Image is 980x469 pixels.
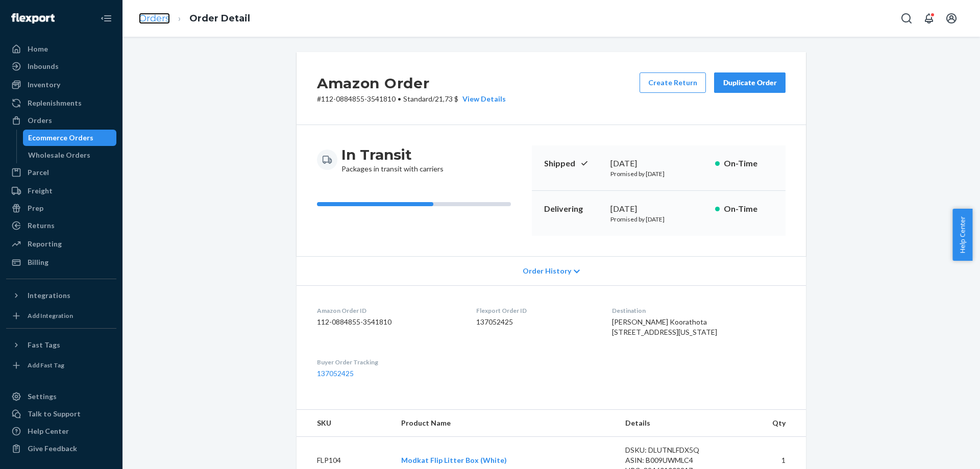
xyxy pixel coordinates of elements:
[11,13,55,23] img: Flexport logo
[317,94,506,104] p: # 112-0884855-3541810 / 21,73 $
[724,158,773,169] p: On-Time
[919,8,939,29] button: Open notifications
[317,358,460,366] dt: Buyer Order Tracking
[189,13,250,24] a: Order Detail
[476,306,595,315] dt: Flexport Order ID
[6,41,116,57] a: Home
[640,72,706,93] button: Create Return
[617,410,729,437] th: Details
[393,410,617,437] th: Product Name
[398,94,401,103] span: •
[28,443,77,454] div: Give Feedback
[6,388,116,405] a: Settings
[544,203,602,215] p: Delivering
[458,94,506,104] button: View Details
[317,72,506,94] h2: Amazon Order
[28,133,93,143] div: Ecommerce Orders
[28,311,73,320] div: Add Integration
[6,77,116,93] a: Inventory
[28,167,49,178] div: Parcel
[941,8,962,29] button: Open account menu
[28,426,69,436] div: Help Center
[28,186,53,196] div: Freight
[612,317,717,336] span: [PERSON_NAME] Koorathota [STREET_ADDRESS][US_STATE]
[341,145,444,174] div: Packages in transit with carriers
[23,130,117,146] a: Ecommerce Orders
[714,72,786,93] button: Duplicate Order
[6,357,116,374] a: Add Fast Tag
[28,150,90,160] div: Wholesale Orders
[723,78,777,88] div: Duplicate Order
[341,145,444,164] h3: In Transit
[729,410,806,437] th: Qty
[6,58,116,75] a: Inbounds
[28,44,48,54] div: Home
[403,94,432,103] span: Standard
[28,80,60,90] div: Inventory
[28,115,52,126] div: Orders
[610,215,707,224] p: Promised by [DATE]
[544,158,602,169] p: Shipped
[317,306,460,315] dt: Amazon Order ID
[625,445,721,455] div: DSKU: DLUTNLFDX5Q
[6,440,116,457] button: Give Feedback
[131,4,258,34] ol: breadcrumbs
[28,98,82,108] div: Replenishments
[28,257,48,267] div: Billing
[28,409,81,419] div: Talk to Support
[476,317,595,327] dd: 137052425
[724,203,773,215] p: On-Time
[28,290,70,301] div: Integrations
[28,220,55,231] div: Returns
[610,158,707,169] div: [DATE]
[610,203,707,215] div: [DATE]
[6,308,116,324] a: Add Integration
[139,13,170,24] a: Orders
[6,164,116,181] a: Parcel
[896,8,917,29] button: Open Search Box
[6,287,116,304] button: Integrations
[28,391,57,402] div: Settings
[6,95,116,111] a: Replenishments
[612,306,786,315] dt: Destination
[610,169,707,178] p: Promised by [DATE]
[28,340,60,350] div: Fast Tags
[6,406,116,422] a: Talk to Support
[6,183,116,199] a: Freight
[6,423,116,439] a: Help Center
[6,254,116,270] a: Billing
[6,112,116,129] a: Orders
[6,337,116,353] button: Fast Tags
[6,236,116,252] a: Reporting
[317,317,460,327] dd: 112-0884855-3541810
[317,369,354,378] a: 137052425
[952,209,972,261] button: Help Center
[28,61,59,71] div: Inbounds
[401,456,507,464] a: Modkat Flip Litter Box (White)
[23,147,117,163] a: Wholesale Orders
[96,8,116,29] button: Close Navigation
[6,217,116,234] a: Returns
[297,410,393,437] th: SKU
[6,200,116,216] a: Prep
[28,203,43,213] div: Prep
[523,266,571,276] span: Order History
[625,455,721,465] div: ASIN: B009UWMLC4
[28,239,62,249] div: Reporting
[28,361,64,369] div: Add Fast Tag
